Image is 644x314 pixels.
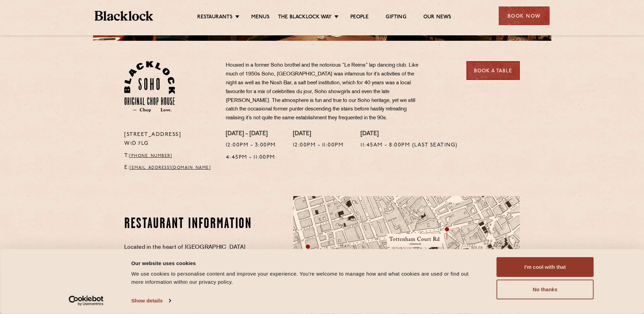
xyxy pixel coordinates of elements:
a: [EMAIL_ADDRESS][DOMAIN_NAME] [130,166,211,170]
a: People [350,14,369,21]
p: [STREET_ADDRESS] W1D 7LG [124,130,216,148]
img: Soho-stamp-default.svg [124,61,175,112]
h4: [DATE] [293,130,344,138]
p: 4:45pm - 11:00pm [226,153,276,162]
p: 12:00pm - 11:00pm [293,141,344,150]
img: BL_Textured_Logo-footer-cropped.svg [95,11,153,21]
div: Book Now [499,6,550,25]
a: Book a Table [466,61,520,80]
h2: Restaurant information [124,216,254,233]
a: Menus [251,14,270,21]
p: 11:45am - 8:00pm (Last seating) [361,141,458,150]
button: I'm cool with that [497,257,594,277]
p: 12:00pm - 3:00pm [226,141,276,150]
p: T: [124,152,216,160]
a: Restaurants [197,14,233,21]
button: No thanks [497,280,594,299]
div: We use cookies to personalise content and improve your experience. You're welcome to manage how a... [131,270,481,286]
p: Housed in a former Soho brothel and the notorious “Le Reims” lap dancing club. Like much of 1950s... [226,61,426,123]
a: [PHONE_NUMBER] [129,154,172,158]
a: Gifting [386,14,406,21]
div: Our website uses cookies [131,259,481,267]
h4: [DATE] [361,130,458,138]
a: Usercentrics Cookiebot - opens in a new window [56,296,116,306]
p: E: [124,163,216,172]
a: The Blacklock Way [278,14,332,21]
a: Show details [131,296,171,306]
a: Our News [423,14,452,21]
h4: [DATE] - [DATE] [226,130,276,138]
p: Located in the heart of [GEOGRAPHIC_DATA] near many [GEOGRAPHIC_DATA] theatres with great transpo... [124,243,254,289]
